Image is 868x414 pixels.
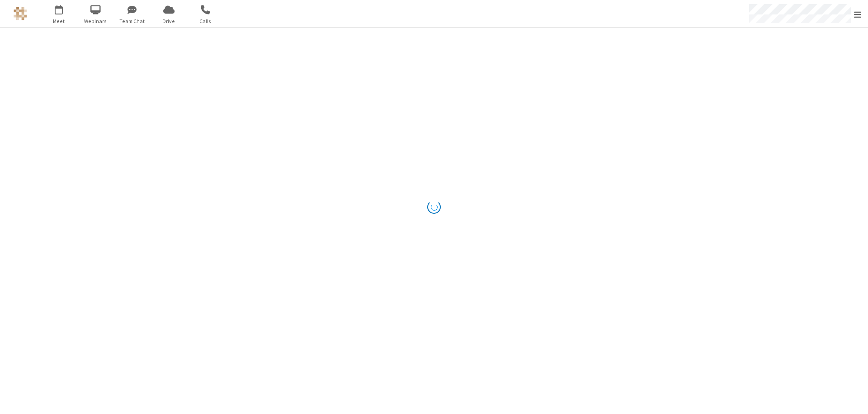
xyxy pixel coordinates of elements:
[189,17,222,25] span: Calls
[115,17,149,25] span: Team Chat
[14,7,27,20] img: QA Selenium DO NOT DELETE OR CHANGE
[79,17,113,25] span: Webinars
[152,17,186,25] span: Drive
[42,17,76,25] span: Meet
